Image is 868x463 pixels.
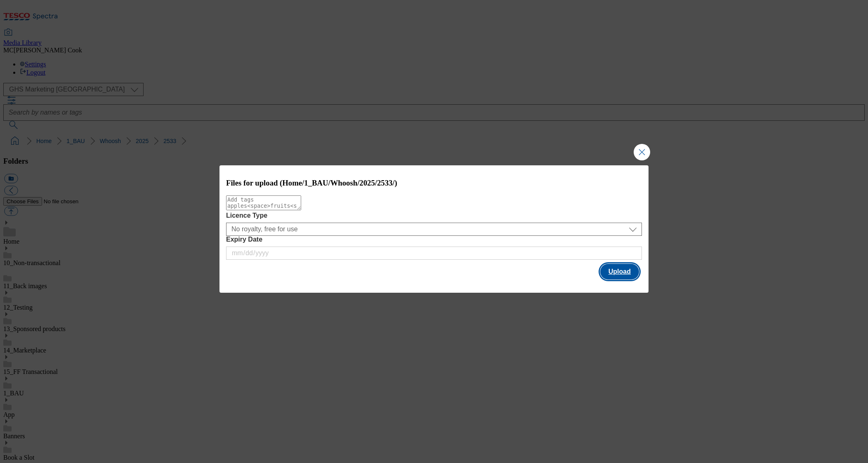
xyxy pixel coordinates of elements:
label: Expiry Date [226,236,642,243]
button: Close Modal [634,144,650,160]
div: Modal [219,165,649,293]
h3: Files for upload (Home/1_BAU/Whoosh/2025/2533/) [226,179,642,188]
button: Upload [600,264,639,280]
label: Licence Type [226,212,642,219]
